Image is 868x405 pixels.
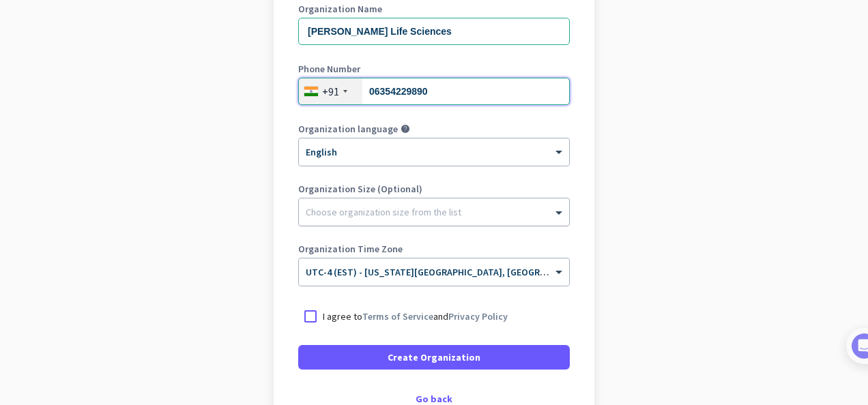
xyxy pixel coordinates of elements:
input: 74104 10123 [298,78,570,105]
p: I agree to and [323,310,508,323]
label: Organization Time Zone [298,244,570,254]
label: Phone Number [298,64,570,74]
label: Organization Name [298,4,570,14]
a: Privacy Policy [448,310,508,322]
label: Organization language [298,124,398,134]
div: Go back [298,394,570,404]
a: Terms of Service [362,310,433,322]
i: help [401,124,410,134]
button: Create Organization [298,345,570,370]
label: Organization Size (Optional) [298,184,570,194]
span: Create Organization [388,350,480,364]
div: +91 [322,85,339,98]
input: What is the name of your organization? [298,18,570,45]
